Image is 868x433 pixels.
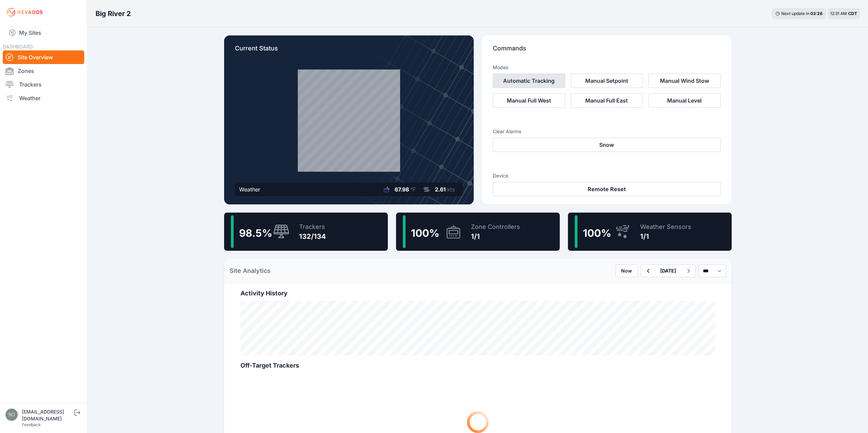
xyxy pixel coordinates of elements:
[810,11,823,16] div: 03 : 26
[493,93,565,108] button: Manual Full West
[396,213,560,251] a: 100%Zone Controllers1/1
[640,232,691,241] div: 1/1
[493,138,721,152] button: Snow
[493,172,721,179] h3: Device
[471,222,520,232] div: Zone Controllers
[3,44,33,49] span: DASHBOARD
[230,266,270,276] h2: Site Analytics
[224,213,388,251] a: 98.5%Trackers132/134
[648,93,721,108] button: Manual Level
[235,44,463,59] p: Current Status
[571,74,643,88] button: Manual Setpoint
[447,186,455,193] span: kts
[568,213,732,251] a: 100%Weather Sensors1/1
[493,182,721,196] button: Remote Reset
[240,361,715,370] h2: Off-Target Trackers
[848,11,857,16] span: CDT
[95,9,131,18] h3: Big River 2
[781,11,809,16] span: Next update in
[640,222,691,232] div: Weather Sensors
[493,44,721,59] p: Commands
[471,232,520,241] div: 1/1
[395,186,409,193] span: 67.98
[22,408,73,422] div: [EMAIL_ADDRESS][DOMAIN_NAME]
[299,222,326,232] div: Trackers
[411,227,439,239] span: 100 %
[22,422,41,427] a: Feedback
[3,91,84,105] a: Weather
[3,78,84,91] a: Trackers
[648,74,721,88] button: Manual Wind Stow
[493,64,508,71] h3: Modes
[583,227,611,239] span: 100 %
[240,289,715,298] h2: Activity History
[435,186,446,193] span: 2.61
[239,185,260,194] div: Weather
[5,7,44,18] img: Nevados
[299,232,326,241] div: 132/134
[3,64,84,78] a: Zones
[5,408,18,421] img: solvocc@solvenergy.com
[493,128,721,135] h3: Clear Alarms
[239,227,272,239] span: 98.5 %
[3,25,84,41] a: My Sites
[571,93,643,108] button: Manual Full East
[615,264,638,277] button: Now
[830,11,847,16] span: 12:31 AM
[493,74,565,88] button: Automatic Tracking
[410,186,416,193] span: °F
[95,5,131,22] nav: Breadcrumb
[3,50,84,64] a: Site Overview
[655,265,681,277] button: [DATE]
